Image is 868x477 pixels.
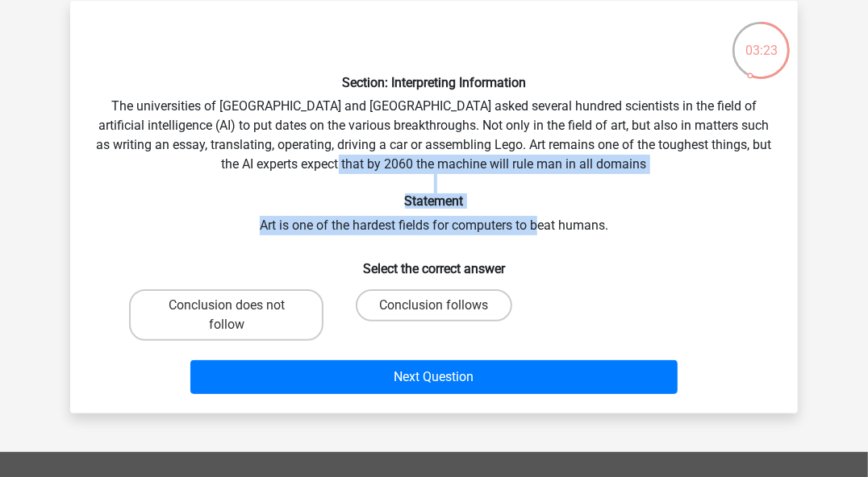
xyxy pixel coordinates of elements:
button: Next Question [190,360,678,394]
label: Conclusion does not follow [129,289,323,341]
h6: Section: Interpreting Information [96,75,772,90]
h6: Statement [96,193,772,209]
div: The universities of [GEOGRAPHIC_DATA] and [GEOGRAPHIC_DATA] asked several hundred scientists in t... [77,14,791,400]
div: 03:23 [731,20,791,60]
h6: Select the correct answer [96,248,772,276]
label: Conclusion follows [356,289,511,321]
